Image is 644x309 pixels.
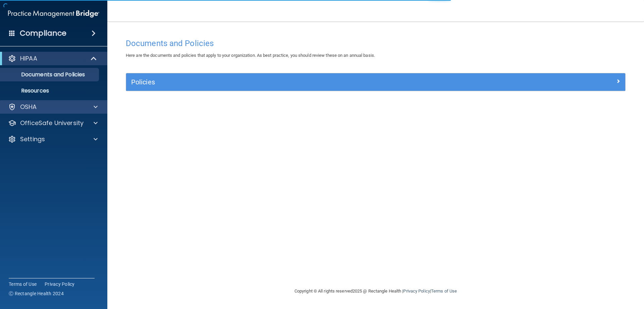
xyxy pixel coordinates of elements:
h4: Compliance [20,29,66,38]
p: Documents and Policies [4,71,96,78]
iframe: Drift Widget Chat Controller [528,261,636,288]
span: Here are the documents and policies that apply to your organization. As best practice, you should... [126,53,375,58]
a: OfficeSafe University [8,119,98,127]
p: Settings [20,135,45,143]
span: Ⓒ Rectangle Health 2024 [9,290,64,297]
div: Copyright © All rights reserved 2025 @ Rectangle Health | | [253,280,498,302]
a: Terms of Use [9,281,37,287]
a: Settings [8,135,98,143]
p: OSHA [20,103,37,111]
a: Policies [131,77,620,87]
a: Privacy Policy [45,281,75,287]
a: Terms of Use [431,288,457,294]
a: OSHA [8,103,98,111]
a: Privacy Policy [403,288,430,294]
a: HIPAA [8,54,97,63]
p: OfficeSafe University [20,119,84,127]
img: PMB logo [8,7,99,21]
h4: Documents and Policies [126,39,626,48]
h5: Policies [131,78,495,86]
p: Resources [4,87,96,94]
p: HIPAA [20,54,37,63]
